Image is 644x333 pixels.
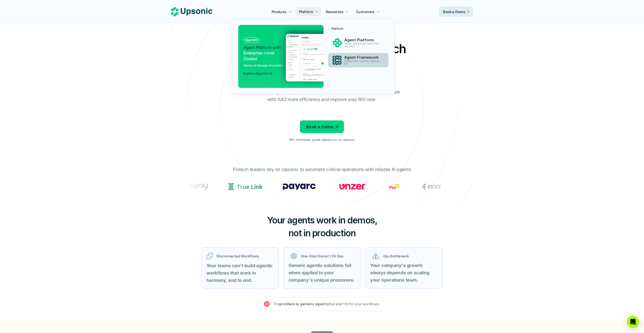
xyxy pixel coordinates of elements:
p: From onboarding to compliance to settlement to autonomous control. Work with %82 more efficiency ... [240,89,404,103]
p: Enterprise-Level Control [244,45,282,61]
div: Open Intercom Messenger [627,316,639,328]
p: Platform [332,27,344,30]
p: Platform [299,9,313,14]
p: Explore AgentOS [244,72,268,75]
strong: Your teams can’t build agentic workflows that work in harmony, end to end. [207,263,274,283]
p: The that aren’t fit for your workflows. [273,301,380,307]
span: Explore AgentOS [244,72,272,75]
span: not in production [289,227,356,239]
a: Products [269,7,295,16]
p: Agent Platform [344,38,382,42]
strong: Generic agentic solutions fail when applied to your company’s unique processes. [289,263,355,283]
a: AgentOSAgent Platform withEnterprise-Level ControlDeploy & Manage AnywhereExplore AgentOS [238,25,324,88]
a: Book a Demo [439,7,473,17]
p: One-Size Doesn’t Fit Ops [301,253,353,259]
p: Deploy & Manage Anywhere [244,63,283,68]
p: Agent Framework [344,55,382,60]
span: Your agents work in demos, [267,215,377,226]
strong: problem is generic agents [279,302,329,306]
p: Ops Bottleneck [383,253,435,259]
a: Book a Demo [300,120,344,133]
strong: Your company's growth always depends on scaling your operations team. [370,263,430,283]
p: Book a Demo [443,9,465,14]
p: Customers [356,9,375,14]
p: Book a Demo [306,123,334,130]
p: Products [272,9,287,14]
p: 1M+ enterprise-grade agents run on Upsonic [289,138,354,142]
p: Onboard your customers lightning fast [344,60,381,65]
p: AgentOS [245,38,258,42]
p: Disconnected Workflows [217,253,274,259]
p: Resources [326,9,343,14]
p: Fintech leaders rely on Upsonic to automate critical operations with reliable AI agents [233,166,411,173]
p: Deploy and manage agents from one place [344,42,381,48]
span: Agent Platform with [244,45,281,50]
